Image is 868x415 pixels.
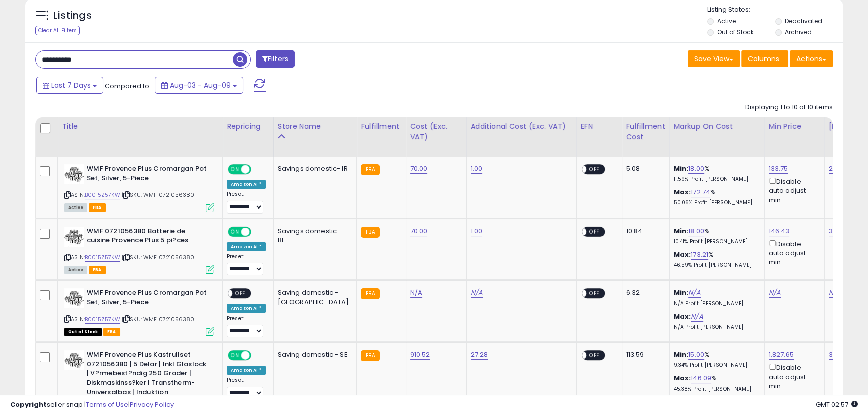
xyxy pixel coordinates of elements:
[626,164,662,173] div: 5.08
[785,28,812,36] label: Archived
[64,328,102,336] span: All listings that are currently out of stock and unavailable for purchase on Amazon
[674,300,757,307] p: N/A Profit [PERSON_NAME]
[361,121,401,132] div: Fulfillment
[85,253,120,262] a: B0015Z57KW
[626,288,662,297] div: 6.32
[35,26,80,35] div: Clear All Filters
[361,350,379,361] small: FBA
[586,289,602,298] span: OFF
[785,17,822,25] label: Deactivated
[674,262,757,269] p: 46.59% Profit [PERSON_NAME]
[64,288,84,308] img: 41c42CrMqNL._SL40_.jpg
[626,227,662,236] div: 10.84
[227,366,266,375] div: Amazon AI *
[87,164,208,185] b: WMF Provence Plus Cromargan Pot Set, Silver, 5-Piece
[674,176,757,183] p: 11.59% Profit [PERSON_NAME]
[691,373,711,383] a: 146.09
[674,187,691,197] b: Max:
[674,121,760,132] div: Markup on Cost
[10,400,47,409] strong: Copyright
[122,253,195,261] span: | SKU: WMF 0721056380
[227,315,266,338] div: Preset:
[586,165,602,174] span: OFF
[829,350,857,360] a: 3,664.00
[89,203,106,212] span: FBA
[586,351,602,360] span: OFF
[53,9,92,23] h5: Listings
[674,188,757,206] div: %
[85,315,120,324] a: B0015Z57KW
[51,80,91,90] span: Last 7 Days
[674,164,689,173] b: Min:
[748,54,779,64] span: Columns
[674,350,757,369] div: %
[64,203,87,212] span: All listings currently available for purchase on Amazon
[227,253,266,276] div: Preset:
[410,350,430,360] a: 910.52
[829,226,849,236] a: 314.90
[36,77,103,94] button: Last 7 Days
[10,400,174,410] div: seller snap | |
[87,227,208,248] b: WMF 0721056380 Batterie de cuisine Provence Plus 5 pi?ces
[674,199,757,206] p: 50.06% Profit [PERSON_NAME]
[361,164,379,175] small: FBA
[471,226,483,236] a: 1.00
[278,227,349,245] div: Savings domestic- BE
[64,227,84,247] img: 41c42CrMqNL._SL40_.jpg
[227,191,266,214] div: Preset:
[471,288,483,298] a: N/A
[769,176,817,205] div: Disable auto adjust min
[361,227,379,238] small: FBA
[64,350,84,370] img: 41c42CrMqNL._SL40_.jpg
[691,312,703,322] a: N/A
[769,362,817,391] div: Disable auto adjust min
[227,304,266,313] div: Amazon AI *
[674,250,757,269] div: %
[626,350,662,359] div: 113.59
[278,288,349,306] div: Saving domestic - [GEOGRAPHIC_DATA]
[688,50,740,67] button: Save View
[155,77,243,94] button: Aug-03 - Aug-09
[691,187,710,197] a: 172.74
[130,400,174,409] a: Privacy Policy
[227,180,266,189] div: Amazon AI *
[688,350,704,360] a: 15.00
[674,250,691,259] b: Max:
[586,227,602,236] span: OFF
[471,164,483,174] a: 1.00
[829,288,841,298] a: N/A
[250,351,266,360] span: OFF
[410,288,422,298] a: N/A
[471,350,488,360] a: 27.28
[769,288,781,298] a: N/A
[64,266,87,274] span: All listings currently available for purchase on Amazon
[669,117,764,157] th: The percentage added to the cost of goods (COGS) that forms the calculator for Min & Max prices.
[105,81,151,91] span: Compared to:
[674,164,757,183] div: %
[229,227,241,236] span: ON
[769,350,794,360] a: 1,827.65
[707,5,843,15] p: Listing States:
[122,191,195,199] span: | SKU: WMF 0721056380
[581,121,618,132] div: EFN
[278,164,349,173] div: Savings domestic- IR
[626,121,665,142] div: Fulfillment Cost
[769,121,820,132] div: Min Price
[87,288,208,309] b: WMF Provence Plus Cromargan Pot Set, Silver, 5-Piece
[674,373,691,383] b: Max:
[688,288,700,298] a: N/A
[85,191,120,199] a: B0015Z57KW
[227,121,269,132] div: Repricing
[64,164,84,184] img: 41c42CrMqNL._SL40_.jpg
[410,164,428,174] a: 70.00
[64,227,214,273] div: ASIN:
[674,312,691,321] b: Max:
[250,165,266,174] span: OFF
[278,350,349,359] div: Saving domestic - SE
[674,324,757,331] p: N/A Profit [PERSON_NAME]
[691,250,708,260] a: 173.21
[227,242,266,251] div: Amazon AI *
[674,227,757,245] div: %
[769,238,817,267] div: Disable auto adjust min
[790,50,833,67] button: Actions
